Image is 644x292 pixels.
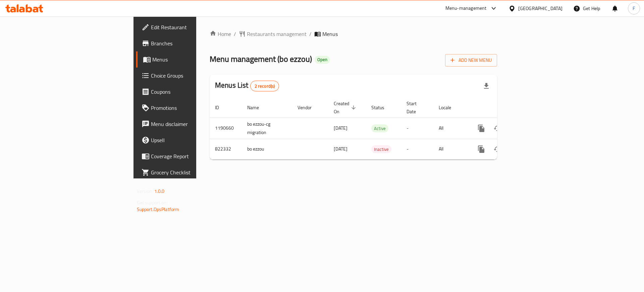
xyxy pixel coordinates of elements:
[401,118,433,139] td: -
[407,99,425,116] span: Start Date
[371,125,388,132] span: Active
[136,116,241,132] a: Menu disclaimer
[489,141,505,157] button: Change Status
[450,56,492,65] span: Add New Menu
[136,51,241,68] a: Menus
[322,30,338,38] span: Menus
[247,30,307,38] span: Restaurants management
[433,139,468,159] td: All
[136,35,241,51] a: Branches
[136,84,241,100] a: Coupons
[151,88,236,96] span: Coupons
[401,139,433,159] td: -
[151,39,236,47] span: Branches
[247,103,268,112] span: Name
[151,120,236,128] span: Menu disclaimer
[478,78,494,94] div: Export file
[210,51,312,67] span: Menu management ( bo ezzou )
[334,99,358,116] span: Created On
[445,54,497,67] button: Add New Menu
[445,4,487,12] div: Menu-management
[242,139,292,159] td: bo ezzou
[334,144,347,153] span: [DATE]
[151,152,236,160] span: Coverage Report
[215,80,279,91] h2: Menus List
[633,5,635,12] span: F
[152,55,236,64] span: Menus
[518,5,562,12] div: [GEOGRAPHIC_DATA]
[151,72,236,80] span: Choice Groups
[473,141,489,157] button: more
[137,205,179,214] a: Support.OpsPlatform
[136,148,241,164] a: Coverage Report
[151,136,236,144] span: Upsell
[151,104,236,112] span: Promotions
[315,57,330,62] span: Open
[151,23,236,31] span: Edit Restaurant
[136,19,241,35] a: Edit Restaurant
[298,103,320,112] span: Vendor
[242,118,292,139] td: bo ezzou-cg migration
[439,103,460,112] span: Locale
[210,30,497,38] nav: breadcrumb
[154,187,165,196] span: 1.0.0
[239,30,307,38] a: Restaurants management
[210,97,543,160] table: enhanced table
[136,164,241,180] a: Grocery Checklist
[136,100,241,116] a: Promotions
[250,81,279,91] div: Total records count
[433,118,468,139] td: All
[137,187,153,196] span: Version:
[371,145,391,153] span: Inactive
[151,168,236,176] span: Grocery Checklist
[136,68,241,84] a: Choice Groups
[251,83,279,89] span: 2 record(s)
[489,120,505,136] button: Change Status
[468,97,543,118] th: Actions
[315,56,330,64] div: Open
[309,30,312,38] li: /
[473,120,489,136] button: more
[371,103,393,112] span: Status
[334,124,347,132] span: [DATE]
[137,198,168,207] span: Get support on:
[215,103,228,112] span: ID
[136,132,241,148] a: Upsell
